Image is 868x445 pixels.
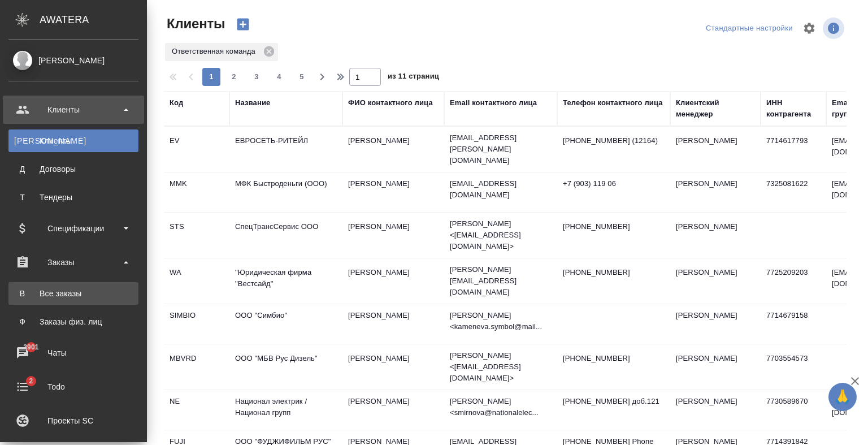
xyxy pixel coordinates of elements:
[450,396,552,418] p: [PERSON_NAME] <smirnova@nationalelec...
[670,129,761,169] td: [PERSON_NAME]
[270,68,288,86] button: 4
[342,304,444,344] td: [PERSON_NAME]
[823,18,847,39] span: Посмотреть информацию
[229,261,342,301] td: "Юридическая фирма "Вестсайд"
[670,215,761,255] td: [PERSON_NAME]
[248,71,266,83] span: 3
[8,129,138,152] a: [PERSON_NAME]Клиенты
[761,390,826,430] td: 7730589670
[342,347,444,387] td: [PERSON_NAME]
[8,101,138,118] div: Клиенты
[828,383,857,411] button: 🙏
[563,135,665,146] p: [PHONE_NUMBER] (12164)
[8,254,138,271] div: Заказы
[348,97,433,109] div: ФИО контактного лица
[229,390,342,430] td: Национал электрик / Национал групп
[670,261,761,301] td: [PERSON_NAME]
[8,220,138,237] div: Спецификации
[172,46,259,57] p: Ответственная команда
[563,396,665,407] p: [PHONE_NUMBER] доб.121
[8,344,138,361] div: Чаты
[14,163,133,175] div: Договоры
[8,186,138,209] a: ТТендеры
[8,158,138,180] a: ДДоговоры
[225,71,243,83] span: 2
[761,129,826,169] td: 7714617793
[761,172,826,212] td: 7325081622
[450,178,552,201] p: [EMAIL_ADDRESS][DOMAIN_NAME]
[670,172,761,212] td: [PERSON_NAME]
[164,172,229,212] td: MMK
[164,261,229,301] td: WA
[14,192,133,203] div: Тендеры
[450,132,552,166] p: [EMAIL_ADDRESS][PERSON_NAME][DOMAIN_NAME]
[3,373,144,401] a: 2Todo
[14,288,133,299] div: Все заказы
[8,54,138,67] div: [PERSON_NAME]
[14,135,133,146] div: Клиенты
[342,261,444,301] td: [PERSON_NAME]
[8,378,138,395] div: Todo
[293,71,311,83] span: 5
[22,375,40,387] span: 2
[8,282,138,305] a: ВВсе заказы
[164,347,229,387] td: MBVRD
[342,390,444,430] td: [PERSON_NAME]
[164,390,229,430] td: NE
[8,310,138,333] a: ФЗаказы физ. лиц
[229,129,342,169] td: ЕВРОСЕТЬ-РИТЕЙЛ
[703,20,796,37] div: split button
[225,68,243,86] button: 2
[563,221,665,232] p: [PHONE_NUMBER]
[165,43,278,61] div: Ответственная команда
[342,129,444,169] td: [PERSON_NAME]
[164,129,229,169] td: EV
[761,261,826,301] td: 7725209203
[14,316,133,327] div: Заказы физ. лиц
[3,407,144,435] a: Проекты SC
[388,70,439,86] span: из 11 страниц
[270,71,288,83] span: 4
[248,68,266,86] button: 3
[563,267,665,278] p: [PHONE_NUMBER]
[796,15,823,42] span: Настроить таблицу
[670,347,761,387] td: [PERSON_NAME]
[676,97,755,120] div: Клиентский менеджер
[229,215,342,255] td: СпецТрансСервис ООО
[670,304,761,344] td: [PERSON_NAME]
[342,172,444,212] td: [PERSON_NAME]
[170,97,183,109] div: Код
[670,390,761,430] td: [PERSON_NAME]
[563,353,665,364] p: [PHONE_NUMBER]
[833,385,852,409] span: 🙏
[766,97,821,120] div: ИНН контрагента
[164,215,229,255] td: STS
[761,347,826,387] td: 7703554573
[235,97,270,109] div: Название
[450,97,537,109] div: Email контактного лица
[229,15,257,34] button: Создать
[229,172,342,212] td: МФК Быстроденьги (ООО)
[450,218,552,252] p: [PERSON_NAME] <[EMAIL_ADDRESS][DOMAIN_NAME]>
[229,304,342,344] td: ООО "Симбио"
[563,178,665,189] p: +7 (903) 119 06
[450,350,552,384] p: [PERSON_NAME] <[EMAIL_ADDRESS][DOMAIN_NAME]>
[450,310,552,332] p: [PERSON_NAME] <kameneva.symbol@mail...
[229,347,342,387] td: ООО "МБВ Рус Дизель"
[164,304,229,344] td: SIMBIO
[293,68,311,86] button: 5
[342,215,444,255] td: [PERSON_NAME]
[40,8,147,31] div: AWATERA
[563,97,663,109] div: Телефон контактного лица
[8,412,138,429] div: Проекты SC
[16,342,45,353] span: 3901
[450,264,552,298] p: [PERSON_NAME][EMAIL_ADDRESS][DOMAIN_NAME]
[761,304,826,344] td: 7714679158
[164,15,225,33] span: Клиенты
[3,339,144,367] a: 3901Чаты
